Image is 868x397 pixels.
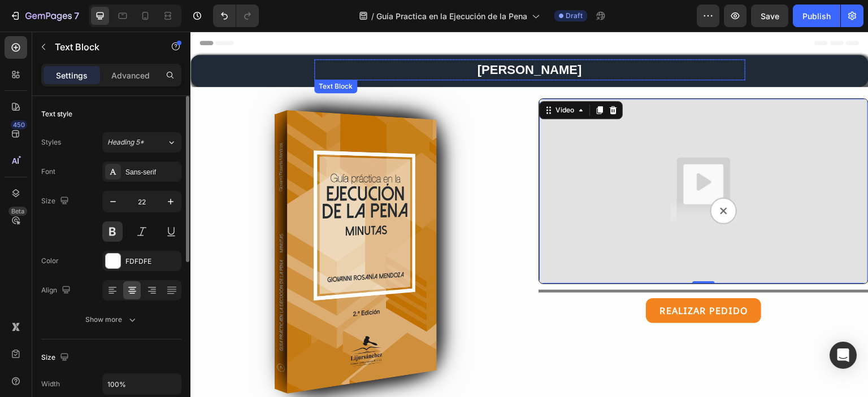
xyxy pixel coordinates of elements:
iframe: Design area [190,32,868,397]
div: Open Intercom Messenger [830,342,857,369]
button: Save [751,5,788,27]
div: Video [363,73,386,84]
button: Publish [793,5,840,27]
div: Align [41,283,73,298]
button: Heading 5* [102,132,181,152]
div: Text style [41,109,72,119]
span: Heading 5* [107,137,144,147]
span: Draft [566,11,583,21]
p: Text Block [55,40,151,54]
input: Auto [103,374,181,394]
button: Show more [41,309,181,330]
button: 7 [5,5,84,27]
div: Size [41,350,71,365]
span: / [371,10,374,22]
div: Width [41,379,60,389]
a: REALIZAR PEDIDO [455,267,571,292]
div: Undo/Redo [213,5,259,27]
div: Styles [41,137,61,147]
div: Beta [8,207,27,216]
p: 7 [74,9,79,23]
div: 450 [11,120,27,129]
p: Settings [56,69,88,81]
div: Show more [85,314,138,325]
p: REALIZAR PEDIDO [469,271,557,287]
div: Sans-serif [125,167,179,177]
div: Color [41,256,59,266]
span: Guía Practica en la Ejecución de la Pena [376,10,527,22]
div: Size [41,194,71,209]
p: Advanced [111,69,150,81]
span: Save [761,11,779,21]
div: Publish [802,10,831,22]
img: Fallback video [349,67,678,252]
div: Font [41,167,55,177]
div: FDFDFE [125,256,179,267]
